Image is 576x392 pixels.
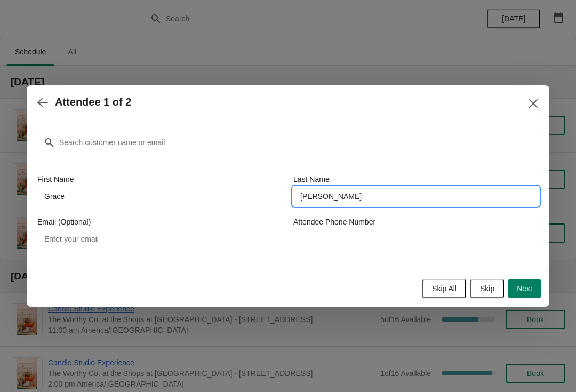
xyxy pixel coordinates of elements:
[517,284,532,293] span: Next
[422,279,466,298] button: Skip All
[55,96,131,108] h2: Attendee 1 of 2
[37,187,283,206] input: John
[524,94,543,113] button: Close
[508,279,541,298] button: Next
[293,217,375,227] label: Attendee Phone Number
[37,217,91,227] label: Email (Optional)
[480,284,494,293] span: Skip
[37,174,74,185] label: First Name
[59,133,539,152] input: Search customer name or email
[432,284,457,293] span: Skip All
[37,229,283,249] input: Enter your email
[470,279,504,298] button: Skip
[293,174,330,185] label: Last Name
[293,187,539,206] input: Smith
